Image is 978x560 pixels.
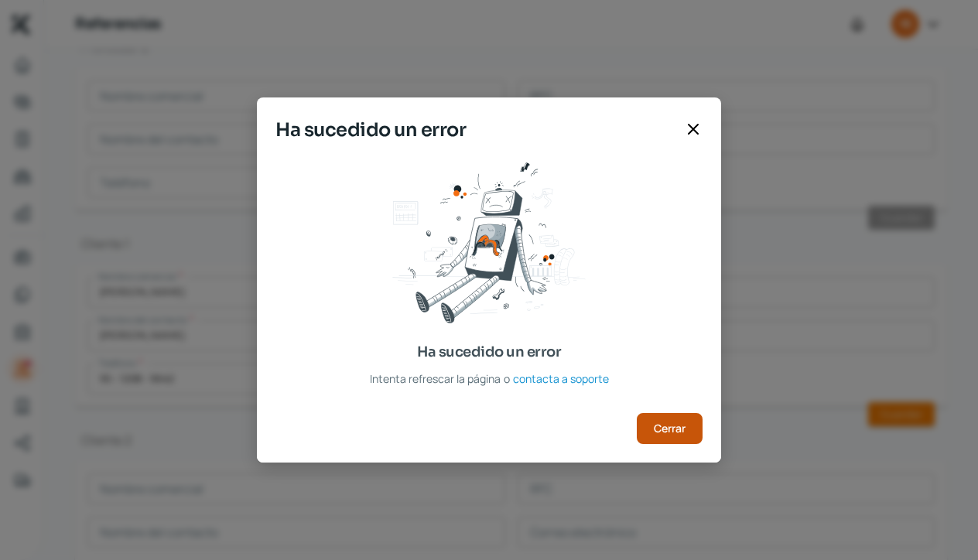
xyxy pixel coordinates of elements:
[417,342,561,363] span: Ha sucedido un error
[370,369,501,388] span: Intenta refrescar la página
[513,369,609,388] span: contacta a soporte
[654,423,686,434] span: Cerrar
[504,369,510,388] span: o
[275,116,678,144] span: Ha sucedido un error
[392,162,586,323] img: Ha sucedido un error
[637,413,703,444] button: Cerrar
